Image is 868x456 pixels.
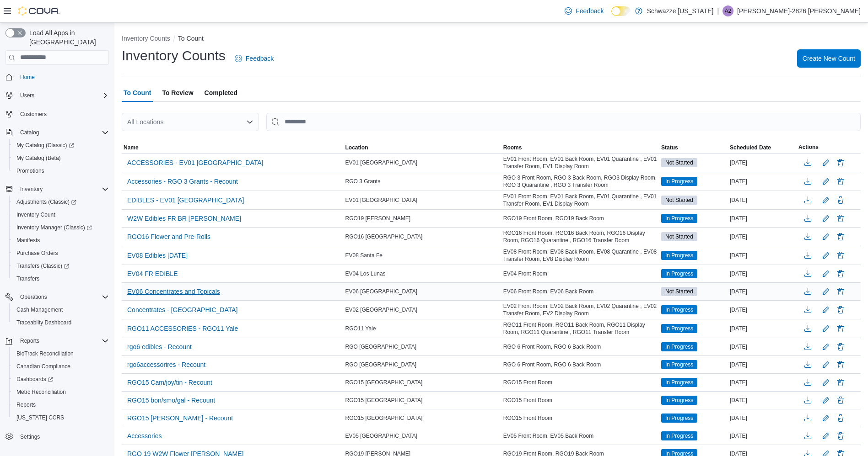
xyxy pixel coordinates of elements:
div: [DATE] [728,413,797,424]
span: Cash Management [16,306,63,313]
span: Actions [798,143,819,151]
span: Adjustments (Classic) [16,198,76,206]
span: A2 [725,5,732,16]
div: [DATE] [728,430,797,441]
span: RGO11 Yale [345,325,376,332]
span: Not Started [665,233,693,241]
button: Reports [16,335,43,346]
button: Edit count details [820,340,831,354]
button: Edit count details [820,358,831,371]
button: Delete [835,250,846,261]
span: In Progress [661,324,697,333]
span: Purchase Orders [16,249,58,257]
span: In Progress [665,432,693,440]
img: Cova [18,6,59,16]
span: RGO15 [GEOGRAPHIC_DATA] [345,379,423,386]
a: Promotions [13,165,48,176]
span: Dashboards [13,374,109,385]
span: Reports [16,401,36,408]
span: EV02 [GEOGRAPHIC_DATA] [345,306,418,313]
span: Inventory Manager (Classic) [16,224,92,231]
div: [DATE] [728,377,797,388]
div: RGO 6 Front Room, RGO 6 Back Room [501,341,659,352]
div: RGO 6 Front Room, RGO 6 Back Room [501,359,659,370]
span: In Progress [661,269,697,278]
a: Transfers [13,273,43,284]
div: EV04 Front Room [501,268,659,279]
div: RGO11 Front Room, RGO11 Back Room, RGO11 Display Room, RGO11 Quarantine , RGO11 Transfer Room [501,319,659,338]
div: [DATE] [728,157,797,168]
a: Adjustments (Classic) [13,196,80,207]
button: Name [122,142,344,153]
a: My Catalog (Classic) [9,139,113,152]
span: RGO16 [GEOGRAPHIC_DATA] [345,233,423,240]
span: Dashboards [16,376,53,383]
span: Settings [16,430,109,442]
span: EV06 Concentrates and Topicals [127,287,220,296]
div: RGO 3 Front Room, RGO 3 Back Room, RGO3 Display Room, RGO 3 Quarantine , RGO 3 Transfer Room [501,172,659,191]
button: RGO15 [PERSON_NAME] - Recount [124,411,237,425]
input: Dark Mode [611,6,631,16]
span: Inventory Manager (Classic) [13,222,109,233]
button: RGO15 Cam/joy/tin - Recount [124,376,216,389]
span: Scheduled Date [730,144,771,151]
input: This is a search bar. After typing your query, hit enter to filter the results lower in the page. [266,113,861,131]
div: [DATE] [728,286,797,297]
button: Status [659,142,728,153]
span: In Progress [665,306,693,314]
button: Reports [9,398,113,411]
span: In Progress [661,360,697,369]
button: Edit count details [820,212,831,225]
div: EV01 Front Room, EV01 Back Room, EV01 Quarantine , EV01 Transfer Room, EV1 Display Room [501,154,659,172]
span: Operations [16,292,109,302]
span: Not Started [661,196,697,205]
div: [DATE] [728,176,797,187]
button: rgo6 edibles - Recount [124,340,195,354]
span: In Progress [661,414,697,423]
nav: An example of EuiBreadcrumbs [122,34,861,45]
a: My Catalog (Classic) [13,140,78,151]
button: Users [16,90,38,101]
span: RGO15 [GEOGRAPHIC_DATA] [345,414,423,422]
span: Feedback [246,54,274,63]
span: In Progress [665,396,693,404]
span: In Progress [665,361,693,369]
button: Users [2,89,113,102]
button: Catalog [2,126,113,139]
a: Inventory Manager (Classic) [13,222,96,233]
span: Canadian Compliance [16,363,70,370]
span: RGO16 Flower and Pre-Rolls [127,232,210,241]
a: Settings [16,431,43,442]
span: In Progress [665,270,693,278]
div: RGO15 Front Room [501,413,659,424]
button: Delete [835,395,846,406]
button: My Catalog (Beta) [9,152,113,164]
span: My Catalog (Classic) [13,140,109,151]
a: Dashboards [9,373,113,386]
span: In Progress [665,378,693,387]
span: Home [16,71,109,83]
button: RGO15 bon/smo/gal - Recount [124,393,219,407]
span: RGO11 ACCESSORIES - RGO11 Yale [127,324,238,333]
span: EV04 FR EDIBLE [127,269,178,278]
span: ACCESSORIES - EV01 [GEOGRAPHIC_DATA] [127,158,263,167]
span: Users [20,92,34,99]
button: Operations [2,291,113,303]
span: To Review [162,84,193,102]
span: Not Started [661,287,697,296]
span: [US_STATE] CCRS [16,414,64,421]
p: | [717,5,719,16]
button: Metrc Reconciliation [9,386,113,398]
div: [DATE] [728,268,797,279]
div: RGO16 Front Room, RGO16 Back Room, RGO16 Display Room, RGO16 Quarantine , RGO16 Transfer Room [501,228,659,246]
span: BioTrack Reconciliation [16,350,74,357]
span: EV01 [GEOGRAPHIC_DATA] [345,159,418,166]
button: Delete [835,157,846,168]
button: Settings [2,429,113,443]
span: EV08 Edibles [DATE] [127,251,188,260]
span: To Count [124,84,151,102]
span: Customers [20,111,47,118]
span: Transfers [16,275,39,282]
button: BioTrack Reconciliation [9,347,113,360]
span: Cash Management [13,304,109,315]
